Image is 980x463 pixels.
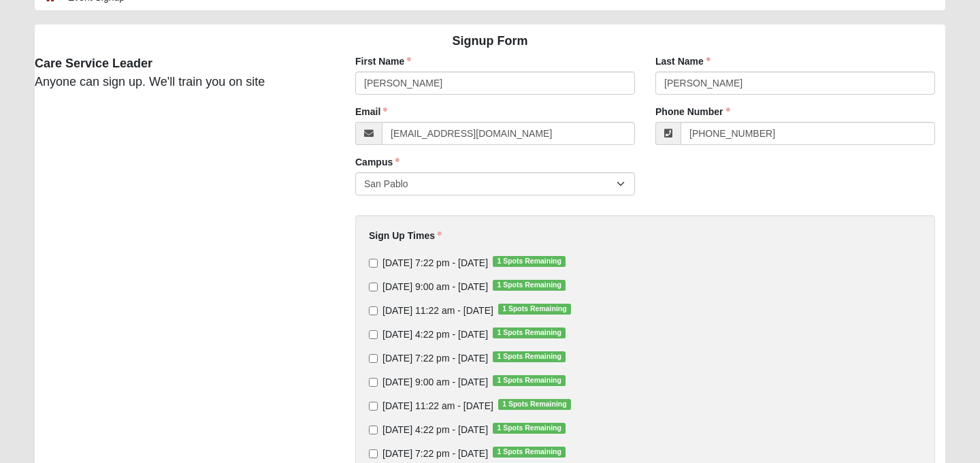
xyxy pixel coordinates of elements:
input: [DATE] 7:22 pm - [DATE]1 Spots Remaining [369,354,378,363]
strong: Care Service Leader [35,57,152,70]
span: [DATE] 7:22 pm - [DATE] [382,353,488,364]
span: [DATE] 11:22 am - [DATE] [382,305,493,316]
span: 1 Spots Remaining [493,375,566,386]
input: [DATE] 9:00 am - [DATE]1 Spots Remaining [369,378,378,387]
span: [DATE] 9:00 am - [DATE] [382,377,488,387]
span: 1 Spots Remaining [498,399,571,410]
label: Phone Number [655,105,730,118]
span: [DATE] 7:22 pm - [DATE] [382,257,488,268]
input: [DATE] 11:22 am - [DATE]1 Spots Remaining [369,306,378,315]
span: [DATE] 4:22 pm - [DATE] [382,329,488,340]
span: 1 Spots Remaining [493,351,566,362]
h4: Signup Form [35,34,945,49]
label: Sign Up Times [369,229,442,242]
span: 1 Spots Remaining [493,447,566,458]
span: 1 Spots Remaining [493,423,566,434]
span: [DATE] 7:22 pm - [DATE] [382,448,488,459]
span: [DATE] 9:00 am - [DATE] [382,281,488,292]
input: [DATE] 7:22 pm - [DATE]1 Spots Remaining [369,259,378,268]
input: [DATE] 9:00 am - [DATE]1 Spots Remaining [369,283,378,291]
input: [DATE] 4:22 pm - [DATE]1 Spots Remaining [369,330,378,339]
label: Campus [355,155,399,169]
label: First Name [355,54,411,68]
div: Anyone can sign up. We'll train you on site [24,54,335,91]
span: 1 Spots Remaining [498,304,571,315]
span: [DATE] 4:22 pm - [DATE] [382,424,488,435]
span: [DATE] 11:22 am - [DATE] [382,400,493,411]
label: Email [355,105,387,118]
span: 1 Spots Remaining [493,256,566,267]
span: 1 Spots Remaining [493,280,566,291]
span: 1 Spots Remaining [493,328,566,338]
input: [DATE] 11:22 am - [DATE]1 Spots Remaining [369,402,378,411]
label: Last Name [655,54,710,68]
input: [DATE] 7:22 pm - [DATE]1 Spots Remaining [369,449,378,458]
input: [DATE] 4:22 pm - [DATE]1 Spots Remaining [369,426,378,434]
